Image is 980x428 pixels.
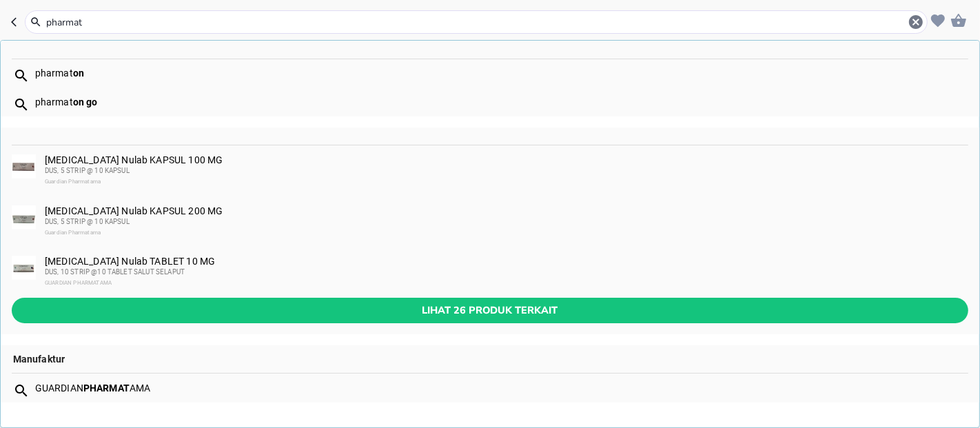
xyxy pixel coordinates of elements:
span: DUS, 10 STRIP @10 TABLET SALUT SELAPUT [45,268,185,276]
span: GUARDIAN PHARMATAMA [45,280,112,286]
span: Lihat 26 produk terkait [23,302,957,319]
b: PHARMAT [83,383,130,394]
span: Guardian Pharmatama [45,179,101,185]
div: [MEDICAL_DATA] Nulab KAPSUL 200 MG [45,205,967,238]
div: [MEDICAL_DATA] Nulab TABLET 10 MG [45,256,967,289]
b: on [73,68,84,79]
div: Manufaktur [1,345,979,373]
input: Cari 4000+ produk di sini [45,15,908,30]
div: GUARDIAN AMA [35,383,968,394]
span: DUS, 5 STRIP @ 10 KAPSUL [45,167,130,174]
div: [MEDICAL_DATA] Nulab KAPSUL 100 MG [45,154,967,187]
div: pharmat [35,68,968,79]
span: Guardian Pharmatama [45,230,101,236]
div: pharmat [35,96,968,108]
b: on go [73,96,98,108]
button: Lihat 26 produk terkait [12,298,968,323]
span: DUS, 5 STRIP @ 10 KAPSUL [45,218,130,225]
